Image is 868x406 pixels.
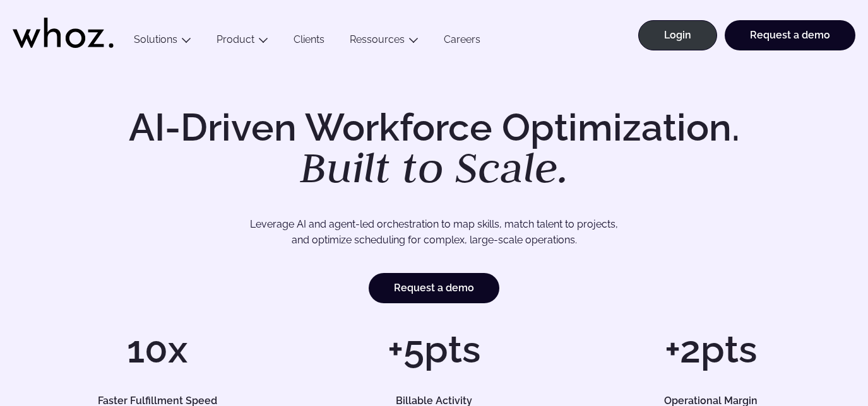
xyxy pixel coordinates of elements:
[111,108,758,189] h1: AI-Driven Workforce Optimization.
[315,396,552,406] h5: Billable Activity
[66,216,802,248] p: Leverage AI and agent-led orchestration to map skills, match talent to projects, and optimize sch...
[579,330,843,368] h1: +2pts
[725,20,855,50] a: Request a demo
[204,33,281,50] button: Product
[217,33,254,45] a: Product
[337,33,431,50] button: Ressources
[121,33,204,50] button: Solutions
[369,273,499,303] a: Request a demo
[302,330,566,368] h1: +5pts
[350,33,405,45] a: Ressources
[638,20,717,50] a: Login
[25,330,289,368] h1: 10x
[300,139,569,195] em: Built to Scale.
[39,396,276,406] h5: Faster Fulfillment Speed
[592,396,829,406] h5: Operational Margin
[281,33,337,50] a: Clients
[431,33,493,50] a: Careers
